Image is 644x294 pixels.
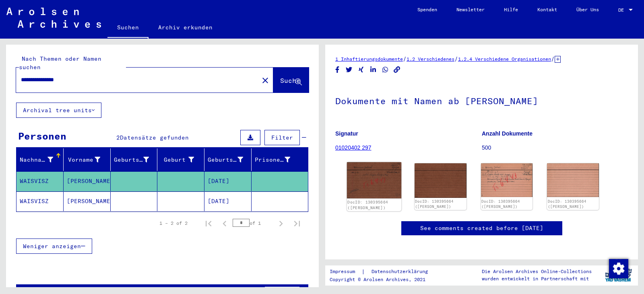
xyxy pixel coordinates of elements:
a: DocID: 130395664 ([PERSON_NAME]) [415,199,454,209]
div: Nachname [20,156,53,164]
a: 1 Inhaftierungsdokumente [335,56,403,62]
mat-cell: WAISVISZ [17,191,64,211]
p: wurden entwickelt in Partnerschaft mit [482,275,592,282]
img: Zustimmung ändern [609,259,628,278]
div: | [330,267,438,276]
mat-label: Nach Themen oder Namen suchen [19,55,101,71]
button: Archival tree units [16,103,101,118]
b: Signatur [335,130,358,137]
span: 2 [116,134,120,141]
img: 002.jpg [415,163,466,198]
button: Last page [289,215,305,231]
b: Anzahl Dokumente [482,130,533,137]
p: 500 [482,144,628,152]
mat-cell: WAISVISZ [17,171,64,191]
div: Geburtsdatum [208,156,243,164]
mat-cell: [PERSON_NAME] [64,171,111,191]
button: Previous page [217,215,233,231]
div: Prisoner # [255,156,290,164]
mat-header-cell: Nachname [17,148,64,171]
div: Nachname [20,153,63,166]
span: / [403,55,407,62]
span: Weniger anzeigen [23,243,81,250]
button: Share on Xing [357,65,365,75]
a: Impressum [330,267,361,276]
button: Share on Twitter [345,65,353,75]
div: Vorname [67,156,100,164]
mat-cell: [DATE] [204,171,252,191]
mat-header-cell: Prisoner # [252,148,308,171]
div: Prisoner # [255,153,300,166]
span: Filter [271,134,293,141]
div: Geburtsname [114,156,149,164]
p: Copyright © Arolsen Archives, 2021 [330,276,438,283]
a: DocID: 130395664 ([PERSON_NAME]) [347,199,388,210]
div: Geburt‏ [161,156,194,164]
div: Geburt‏ [161,153,204,166]
p: Die Arolsen Archives Online-Collections [482,268,592,275]
a: 1.2 Verschiedenes [407,56,454,62]
h1: Dokumente mit Namen ab [PERSON_NAME] [335,82,628,118]
button: Filter [264,130,300,145]
a: DocID: 130395664 ([PERSON_NAME]) [481,199,520,209]
a: Archiv erkunden [149,18,222,37]
div: 1 – 2 of 2 [159,220,188,227]
mat-cell: [DATE] [204,191,252,211]
mat-header-cell: Vorname [64,148,111,171]
button: First page [200,215,217,231]
img: yv_logo.png [603,265,634,285]
span: Suche [280,76,300,84]
button: Share on LinkedIn [369,65,378,75]
img: Arolsen_neg.svg [6,8,101,28]
mat-header-cell: Geburt‏ [157,148,204,171]
span: DE [618,7,627,13]
a: DocID: 130395664 ([PERSON_NAME]) [548,199,586,209]
div: Vorname [67,153,110,166]
button: Suche [273,68,309,93]
div: of 1 [233,219,273,227]
img: 003.jpg [481,163,533,197]
img: 004.jpg [547,163,599,197]
a: 1.2.4 Verschiedene Organisationen [458,56,551,62]
span: / [551,55,555,62]
mat-icon: close [260,76,270,85]
a: Suchen [107,18,149,39]
button: Clear [257,72,273,88]
a: 01020402 297 [335,144,372,151]
button: Share on Facebook [333,65,342,75]
mat-header-cell: Geburtsname [111,148,158,171]
div: Personen [18,129,66,143]
div: Geburtsname [114,153,159,166]
a: See comments created before [DATE] [420,224,543,232]
span: / [454,55,458,62]
button: Weniger anzeigen [16,238,92,254]
div: Geburtsdatum [208,153,253,166]
img: 001.jpg [347,162,401,198]
button: Next page [273,215,289,231]
button: Copy link [393,65,401,75]
button: Share on WhatsApp [381,65,390,75]
mat-header-cell: Geburtsdatum [204,148,252,171]
span: Datensätze gefunden [120,134,189,141]
mat-cell: [PERSON_NAME] [64,191,111,211]
a: Datenschutzerklärung [365,267,438,276]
